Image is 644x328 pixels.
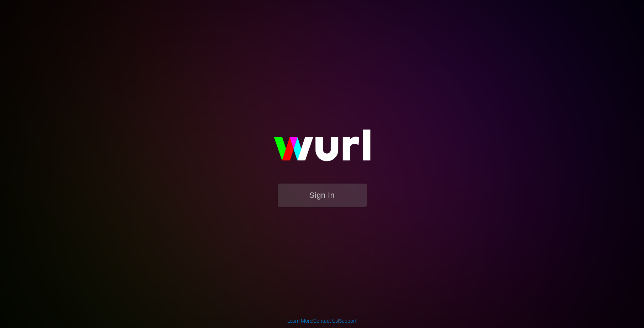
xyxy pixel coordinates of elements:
button: Sign In [278,184,367,207]
a: Learn More [287,318,312,324]
img: wurl-logo-on-black-223613ac3d8ba8fe6dc639794a292ebdb59501304c7dfd60c99c58986ef67473.svg [251,114,393,183]
div: | | [287,317,357,324]
a: Support [339,318,357,324]
a: Contact Us [313,318,338,324]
